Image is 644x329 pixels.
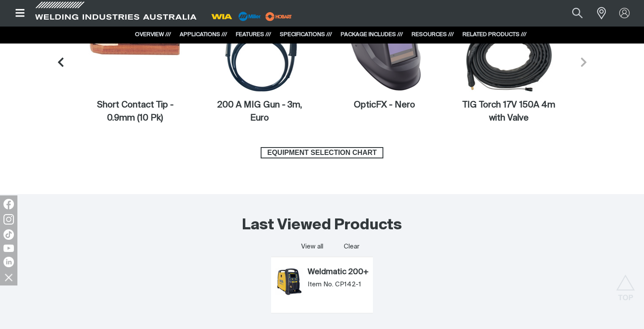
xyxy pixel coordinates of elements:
[89,99,182,125] figcaption: Short Contact Tip - 0.9mm (10 Pk)
[3,214,14,225] img: Instagram
[571,50,596,74] button: Next slide
[275,268,303,295] img: Weldmatic 200+
[180,32,227,37] a: APPLICATIONS ///
[261,147,383,158] a: Equipment Selection Chart
[263,10,295,23] img: miller
[271,266,373,304] article: Weldmatic 200+ (CP142-1)
[335,280,361,289] span: CP142-1
[213,99,306,125] figcaption: 200 A MIG Gun - 3m, Euro
[3,229,14,240] img: TikTok
[3,199,14,209] img: Facebook
[462,99,555,125] figcaption: TIG Torch 17V 150A 4m with Valve
[563,3,592,23] button: Search products
[308,268,369,277] a: Weldmatic 200+
[3,245,14,252] img: YouTube
[48,50,73,74] button: Previous slide
[242,216,402,235] h2: Last Viewed Products
[308,280,333,289] span: Item No.
[616,275,635,294] button: Scroll to top
[342,241,361,253] button: Clear all last viewed products
[262,147,382,158] span: EQUIPMENT SELECTION CHART
[3,257,14,267] img: LinkedIn
[1,270,16,285] img: hide socials
[236,32,271,37] a: FEATURES ///
[280,32,332,37] a: SPECIFICATIONS ///
[463,32,527,37] a: RELATED PRODUCTS ///
[135,32,171,37] a: OVERVIEW ///
[263,13,295,20] a: miller
[338,99,431,112] figcaption: OpticFX - Nero
[301,242,323,251] a: View all last viewed products
[341,32,403,37] a: PACKAGE INCLUDES ///
[552,3,592,23] input: Product name or item number...
[412,32,454,37] a: RESOURCES ///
